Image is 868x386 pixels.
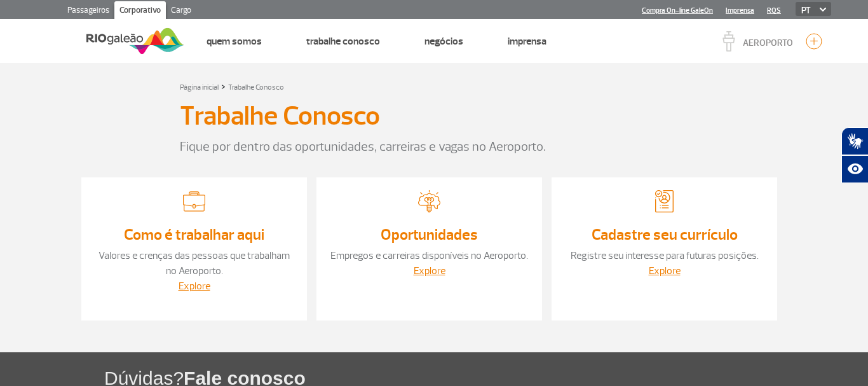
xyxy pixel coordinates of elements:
[571,249,759,262] a: Registre seu interesse para futuras posições.
[306,35,380,48] a: Trabalhe Conosco
[508,35,546,48] a: Imprensa
[114,1,166,22] a: Corporativo
[841,127,868,183] div: Plugin de acessibilidade da Hand Talk.
[166,1,196,22] a: Cargo
[330,249,528,262] a: Empregos e carreiras disponíveis no Aeroporto.
[414,265,445,277] a: Explore
[649,265,681,277] a: Explore
[98,249,290,277] a: Valores e crenças das pessoas que trabalham no Aeroporto.
[207,35,262,48] a: Quem Somos
[726,6,754,15] a: Imprensa
[592,225,738,244] a: Cadastre seu currículo
[743,39,793,48] p: AEROPORTO
[841,127,868,155] button: Abrir tradutor de língua de sinais.
[221,79,226,93] a: >
[424,35,463,48] a: Negócios
[841,155,868,183] button: Abrir recursos assistivos.
[62,1,114,22] a: Passageiros
[179,280,210,293] a: Explore
[180,83,219,92] a: Página inicial
[642,6,713,15] a: Compra On-line GaleOn
[381,225,478,244] a: Oportunidades
[767,6,781,15] a: RQS
[180,137,688,156] p: Fique por dentro das oportunidades, carreiras e vagas no Aeroporto.
[228,83,284,92] a: Trabalhe Conosco
[124,225,264,244] a: Como é trabalhar aqui
[180,100,380,132] h3: Trabalhe Conosco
